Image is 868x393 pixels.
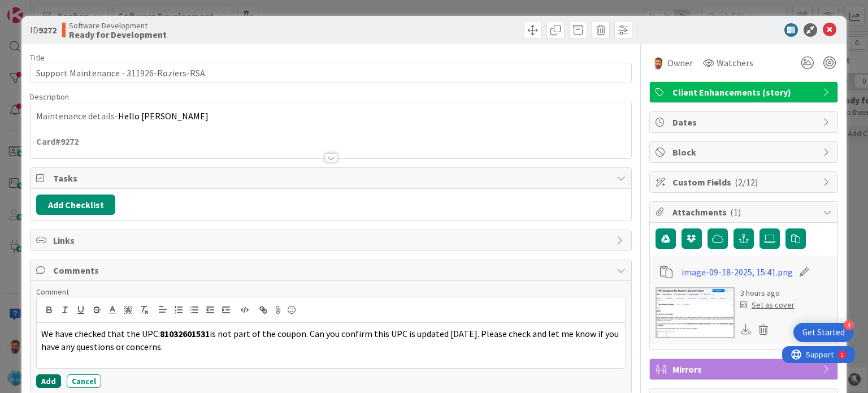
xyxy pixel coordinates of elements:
div: 3 hours ago [740,287,795,299]
a: image-09-18-2025, 15:41.png [682,265,793,279]
div: Download [740,322,753,337]
div: 4 [844,320,854,330]
span: Attachments [672,205,817,219]
span: Owner [667,56,693,70]
span: is not part of the coupon. Can you confirm this UPC is updated [DATE]. Please check and let me kn... [41,328,620,352]
span: Mirrors [672,362,817,376]
p: Maintenance details- [36,110,625,123]
span: Software Development [69,21,167,30]
span: Hello [PERSON_NAME] [118,110,209,122]
button: Cancel [67,374,101,388]
strong: 81032601531 [160,328,210,339]
span: ID [30,23,57,37]
div: Get Started [802,327,845,338]
div: Open Get Started checklist, remaining modules: 4 [793,323,854,342]
span: ( 2/12 ) [735,176,758,188]
span: Description [30,92,69,102]
input: type card name here... [30,63,631,83]
span: Custom Fields [672,175,817,189]
span: Support [24,2,51,15]
b: 9272 [38,24,57,36]
b: Ready for Development [69,30,167,39]
span: Comments [53,264,610,277]
span: We have checked that the UPC: [41,328,160,339]
button: Add Checklist [36,195,115,215]
label: Title [30,53,45,63]
span: Block [672,145,817,159]
span: Watchers [717,56,753,70]
span: Tasks [53,171,610,185]
span: Links [53,234,610,247]
button: Add [36,374,61,388]
div: 5 [59,5,62,14]
span: ( 1 ) [730,206,741,218]
span: Dates [672,115,817,129]
span: Client Enhancements (story) [672,85,817,99]
span: Comment [36,287,69,297]
img: AS [652,56,665,70]
div: Set as cover [740,299,795,311]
